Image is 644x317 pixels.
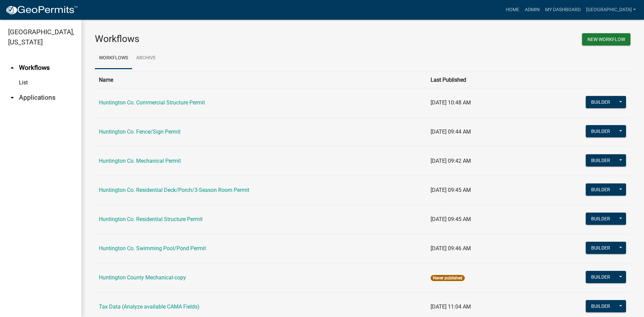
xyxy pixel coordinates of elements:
[431,245,471,252] span: [DATE] 09:46 AM
[503,3,522,16] a: Home
[586,300,616,312] button: Builder
[431,216,471,222] span: [DATE] 09:45 AM
[8,64,16,72] i: arrow_drop_up
[132,47,160,69] a: Archive
[99,303,200,310] a: Tax Data (Analyze available CAMA Fields)
[522,3,542,16] a: Admin
[586,271,616,283] button: Builder
[586,242,616,254] button: Builder
[586,96,616,108] button: Builder
[427,72,528,88] th: Last Published
[586,154,616,166] button: Builder
[586,125,616,137] button: Builder
[431,275,465,281] span: Never published
[8,94,16,102] i: arrow_drop_down
[99,216,203,222] a: Huntington Co. Residential Structure Permit
[99,187,249,193] a: Huntington Co. Residential Deck/Porch/3-Season Room Permit
[99,158,181,164] a: Huntington Co. Mechanical Permit
[431,158,471,164] span: [DATE] 09:42 AM
[582,33,630,45] button: New Workflow
[99,128,181,135] a: Huntington Co. Fence/Sign Permit
[99,245,206,252] a: Huntington Co. Swimming Pool/Pond Permit
[431,99,471,106] span: [DATE] 10:48 AM
[431,187,471,193] span: [DATE] 09:45 AM
[95,33,358,45] h3: Workflows
[95,47,132,69] a: Workflows
[431,303,471,310] span: [DATE] 11:04 AM
[95,72,427,88] th: Name
[99,99,205,106] a: Huntington Co. Commercial Structure Permit
[431,128,471,135] span: [DATE] 09:44 AM
[586,183,616,196] button: Builder
[586,213,616,225] button: Builder
[583,3,639,16] a: [GEOGRAPHIC_DATA]
[542,3,583,16] a: My Dashboard
[99,274,186,281] a: Huntington County Mechanical-copy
